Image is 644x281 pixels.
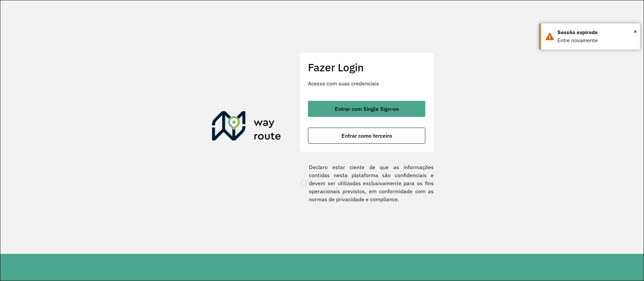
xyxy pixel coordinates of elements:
label: Declaro estar ciente de que as informações contidas nesta plataforma são confidenciais e devem se... [300,163,434,203]
img: Roteirizador AmbevTech [212,111,281,143]
button: Close [634,26,637,37]
button: button [308,128,425,144]
button: button [308,101,425,117]
div: Entre novamente [557,37,635,45]
span: Entrar com Single Sign-on [335,106,399,112]
h2: Fazer Login [308,61,425,74]
p: Acesse com suas credenciais [308,79,425,87]
div: Sessão expirada [557,28,635,37]
span: × [634,26,637,37]
span: Entrar como terceiro [341,133,392,138]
